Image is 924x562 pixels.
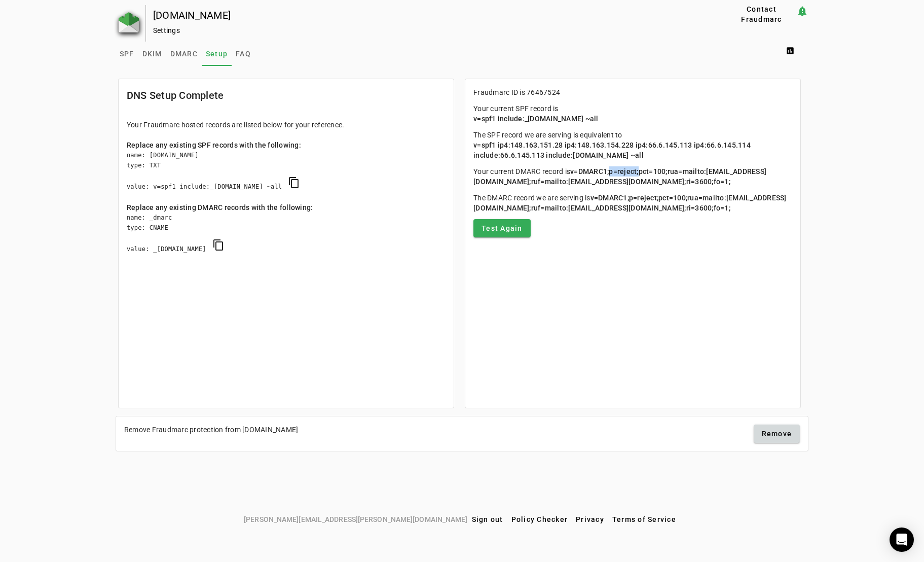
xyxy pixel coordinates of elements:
p: Your current SPF record is [473,103,792,124]
span: DMARC [170,50,198,57]
button: copy DMARC [206,233,231,257]
span: Privacy [576,515,604,523]
span: FAQ [236,50,251,57]
div: Remove Fraudmarc protection from [DOMAIN_NAME] [124,425,299,435]
button: Contact Fraudmarc [727,5,796,23]
a: DMARC [166,42,202,66]
span: v=spf1 ip4:148.163.151.28 ip4:148.163.154.228 ip4:66.6.145.113 ip4:66.6.145.114 include:66.6.145.... [473,141,752,159]
button: Terms of Service [608,510,680,529]
button: copy SPF [282,170,306,195]
p: Your current DMARC record is [473,166,792,187]
span: SPF [120,50,134,57]
button: Privacy [572,510,608,529]
span: v=DMARC1;p=reject;pct=100;rua=mailto:[EMAIL_ADDRESS][DOMAIN_NAME];ruf=mailto:[EMAIL_ADDRESS][DOMA... [473,167,766,186]
a: Setup [202,42,232,66]
span: [PERSON_NAME][EMAIL_ADDRESS][PERSON_NAME][DOMAIN_NAME] [244,514,467,525]
div: Settings [153,25,694,36]
mat-card-title: DNS Setup Complete [127,87,224,103]
div: [DOMAIN_NAME] [153,10,694,20]
div: name: [DOMAIN_NAME] type: TXT value: v=spf1 include:_[DOMAIN_NAME] ~all [127,150,446,202]
img: Fraudmarc Logo [119,12,139,32]
span: Contact Fraudmarc [731,4,792,24]
p: The DMARC record we are serving is [473,193,792,213]
span: Setup [206,50,228,57]
a: FAQ [232,42,255,66]
div: Open Intercom Messenger [890,528,914,552]
p: The SPF record we are serving is equivalent to [473,130,792,160]
span: Remove [762,429,792,439]
div: Your Fraudmarc hosted records are listed below for your reference. [127,120,446,130]
div: name: _dmarc type: CNAME value: _[DOMAIN_NAME] [127,213,446,265]
span: DKIM [142,50,162,57]
a: DKIM [138,42,166,66]
span: Test Again [482,223,523,233]
div: Replace any existing DMARC records with the following: [127,202,446,213]
button: Sign out [468,510,507,529]
div: Replace any existing SPF records with the following: [127,140,446,150]
p: Fraudmarc ID is 76467524 [473,87,792,97]
a: SPF [116,42,138,66]
span: Policy Checker [511,515,568,523]
button: Remove [754,425,800,443]
span: Terms of Service [612,515,676,523]
button: Policy Checker [507,510,572,529]
mat-icon: notification_important [796,5,808,17]
span: Sign out [472,515,503,523]
button: Test Again [473,219,531,237]
span: v=DMARC1;p=reject;pct=100;rua=mailto:[EMAIL_ADDRESS][DOMAIN_NAME];ruf=mailto:[EMAIL_ADDRESS][DOMA... [473,194,787,212]
span: v=spf1 include:_[DOMAIN_NAME] ~all [473,115,599,123]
